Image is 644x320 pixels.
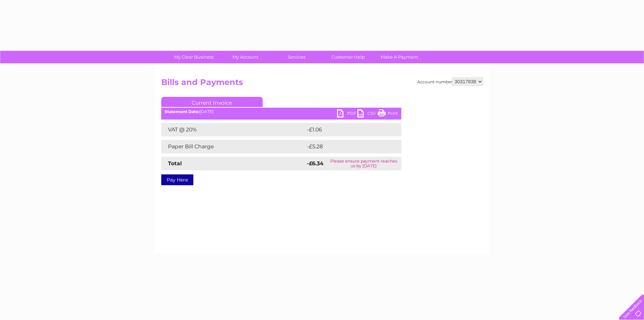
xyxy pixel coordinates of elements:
td: Paper Bill Charge [161,140,305,153]
strong: Total [168,160,182,167]
h2: Bills and Payments [161,78,483,90]
strong: -£6.34 [307,160,324,167]
a: Customer Help [320,51,376,63]
a: PDF [337,109,357,119]
a: Pay Here [161,174,193,185]
div: Account number [417,78,483,86]
a: My Account [217,51,273,63]
a: Current Invoice [161,97,263,107]
td: VAT @ 20% [161,123,305,136]
td: Please ensure payment reaches us by [DATE] [326,157,401,170]
a: My Clear Business [166,51,222,63]
a: CSV [357,109,378,119]
td: -£1.06 [305,123,386,136]
b: Statement Date: [165,109,199,114]
a: Make A Payment [372,51,427,63]
div: [DATE] [161,109,401,114]
a: Print [378,109,398,119]
td: -£5.28 [305,140,387,153]
a: Services [269,51,325,63]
